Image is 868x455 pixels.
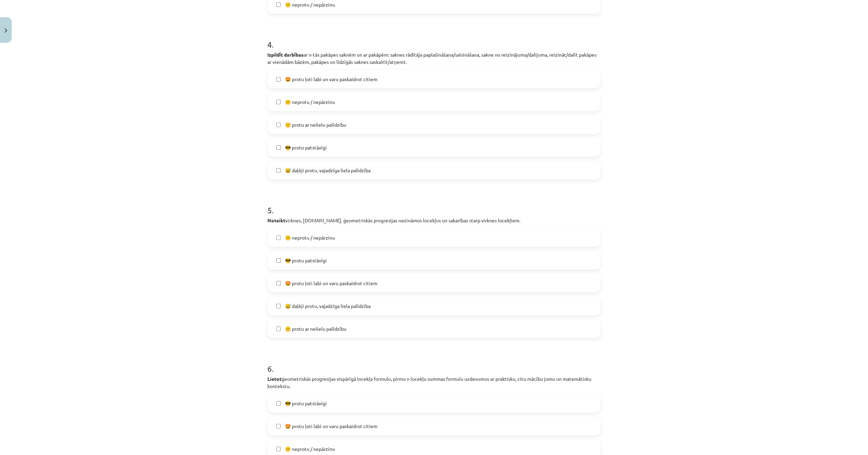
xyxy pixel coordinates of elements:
p: ar n-tās pakāpes saknēm un ar pakāpēm: saknes rādītāja paplašināšana/saīsināšana, sakne no reizin... [267,51,601,66]
p: virknes, [DOMAIN_NAME]. ģeometriskās progresijas nezināmos locekļus un sakarības starp virknes lo... [267,217,601,224]
input: 😕 neprotu / nepārzinu [276,2,281,7]
h1: 6 . [267,352,601,373]
input: 😕 neprotu / nepārzinu [276,447,281,451]
input: 😅 daļēji protu, vajadzīga liela palīdzība [276,304,281,308]
h1: 5 . [267,193,601,215]
img: icon-close-lesson-0947bae3869378f0d4975bcd49f059093ad1ed9edebbc8119c70593378902aed.svg [4,28,7,33]
input: 🙂 protu ar nelielu palīdzību [276,327,281,331]
span: 🙂 protu ar nelielu palīdzību [285,325,346,332]
span: 😎 protu patstāvīgi [285,400,327,407]
b: Lietot [267,376,282,382]
span: 😕 neprotu / nepārzinu [285,98,335,106]
span: 😅 daļēji protu, vajadzīga liela palīdzība [285,302,371,310]
span: 🤩 protu ļoti labi un varu paskaidrot citiem [285,280,377,287]
b: Noteikt [267,217,285,223]
span: 😎 protu patstāvīgi [285,144,327,151]
input: 😕 neprotu / nepārzinu [276,235,281,240]
span: 🤩 protu ļoti labi un varu paskaidrot citiem [285,423,377,430]
h1: 4 . [267,28,601,49]
input: 🤩 protu ļoti labi un varu paskaidrot citiem [276,281,281,285]
span: 🤩 protu ļoti labi un varu paskaidrot citiem [285,76,377,83]
input: 😎 protu patstāvīgi [276,145,281,150]
input: 🤩 protu ļoti labi un varu paskaidrot citiem [276,77,281,81]
input: 😎 protu patstāvīgi [276,258,281,263]
input: 🙂 protu ar nelielu palīdzību [276,123,281,127]
input: 😎 protu patstāvīgi [276,401,281,406]
input: 😅 daļēji protu, vajadzīga liela palīdzība [276,168,281,173]
input: 🤩 protu ļoti labi un varu paskaidrot citiem [276,424,281,428]
span: 😕 neprotu / nepārzinu [285,445,335,453]
b: Izpildīt darbības [267,51,304,58]
span: 😎 protu patstāvīgi [285,257,327,264]
span: 😕 neprotu / nepārzinu [285,234,335,241]
p: ģeometriskās progresijas vispārīgā locekļa formulu, pirmo n locekļu summas formulu uzdevumos ar p... [267,375,601,390]
span: 😕 neprotu / nepārzinu [285,1,335,8]
span: 🙂 protu ar nelielu palīdzību [285,121,346,128]
span: 😅 daļēji protu, vajadzīga liela palīdzība [285,167,371,174]
input: 😕 neprotu / nepārzinu [276,100,281,104]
